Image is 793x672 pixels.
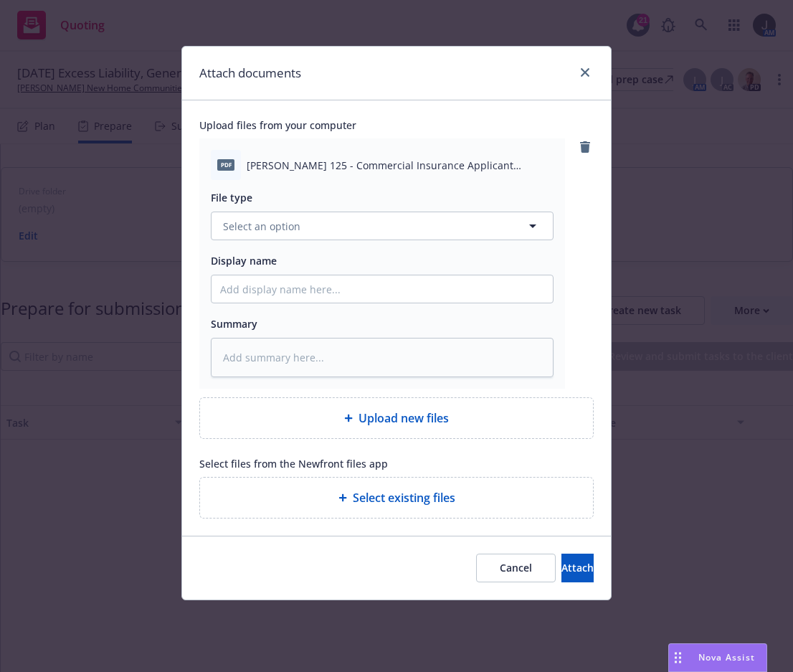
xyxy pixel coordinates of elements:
[199,118,594,133] span: Upload files from your computer
[199,64,301,82] h1: Attach documents
[211,212,554,240] button: Select an option
[561,554,594,582] button: Attach
[669,644,687,671] div: Drag to move
[199,397,594,439] div: Upload new files
[500,561,532,574] span: Cancel
[199,477,594,519] div: Select existing files
[212,275,553,303] input: Add display name here...
[576,64,594,81] a: close
[211,317,257,331] span: Summary
[247,158,554,173] span: [PERSON_NAME] 125 - Commercial Insurance Applicant Information.pdf
[358,410,449,427] span: Upload new files
[668,643,767,672] button: Nova Assist
[199,456,594,471] span: Select files from the Newfront files app
[353,489,455,506] span: Select existing files
[576,138,594,156] a: remove
[211,254,277,268] span: Display name
[698,651,755,663] span: Nova Assist
[223,219,300,234] span: Select an option
[476,554,556,582] button: Cancel
[561,561,594,574] span: Attach
[217,159,234,170] span: pdf
[211,191,252,204] span: File type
